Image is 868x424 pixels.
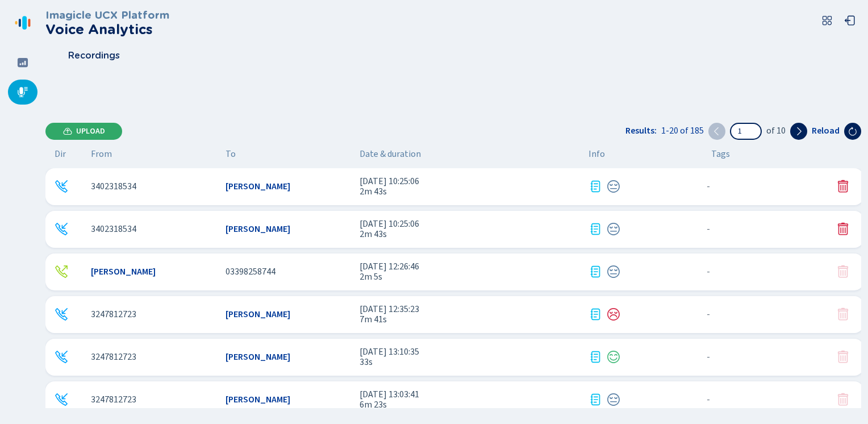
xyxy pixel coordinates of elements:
[707,394,710,405] span: No tags assigned
[607,265,620,278] svg: icon-emoji-neutral
[708,123,725,140] button: Previous page
[589,350,602,364] svg: journal-text
[836,180,850,193] svg: trash-fill
[76,127,105,136] span: Upload
[8,50,37,75] div: Dashboard
[360,149,579,159] span: Date & duration
[707,267,710,277] span: No tags assigned
[589,180,602,193] svg: journal-text
[226,394,290,405] span: [PERSON_NAME]
[91,309,136,319] span: 3247812723
[55,222,68,236] svg: telephone-inbound
[794,127,803,136] svg: chevron-right
[589,307,602,321] div: Transcription available
[360,176,579,186] span: [DATE] 10:25:06
[707,352,710,362] span: No tags assigned
[836,180,850,193] button: Delete conversation
[607,393,620,406] div: Neutral sentiment
[844,15,856,26] svg: box-arrow-left
[607,222,620,236] div: Neutral sentiment
[17,57,28,68] svg: dashboard-filled
[360,314,579,325] span: 7m 41s
[836,393,850,406] button: Your role doesn't allow you to delete this conversation
[55,180,68,193] div: Incoming call
[661,126,704,136] span: 1-20 of 185
[360,400,579,410] span: 6m 23s
[607,180,620,193] div: Neutral sentiment
[836,307,850,321] button: Your role doesn't allow you to delete this conversation
[836,350,850,364] button: Your role doesn't allow you to delete this conversation
[812,126,840,136] span: Reload
[45,9,169,22] h3: Imagicle UCX Platform
[707,309,710,319] span: No tags assigned
[711,149,730,159] span: Tags
[360,304,579,314] span: [DATE] 12:35:23
[607,180,620,193] svg: icon-emoji-neutral
[55,307,68,321] div: Incoming call
[17,86,28,98] svg: mic-fill
[55,350,68,364] svg: telephone-inbound
[589,149,605,159] span: Info
[226,149,236,159] span: To
[589,222,602,236] svg: journal-text
[607,350,620,364] div: Positive sentiment
[848,127,857,136] svg: arrow-clockwise
[836,393,850,406] svg: trash-fill
[589,393,602,406] div: Transcription available
[589,393,602,406] svg: journal-text
[91,394,136,405] span: 3247812723
[360,272,579,282] span: 2m 5s
[55,393,68,406] div: Incoming call
[55,393,68,406] svg: telephone-inbound
[766,126,786,136] span: of 10
[68,51,120,61] span: Recordings
[360,219,579,229] span: [DATE] 10:25:06
[8,80,37,105] div: Recordings
[360,186,579,197] span: 2m 43s
[836,222,850,236] button: Delete conversation
[836,222,850,236] svg: trash-fill
[836,265,850,278] button: Your role doesn't allow you to delete this conversation
[589,265,602,278] svg: journal-text
[91,149,112,159] span: From
[63,127,72,136] svg: cloud-upload
[589,222,602,236] div: Transcription available
[226,352,290,362] span: [PERSON_NAME]
[607,350,620,364] svg: icon-emoji-smile
[589,180,602,193] div: Transcription available
[45,123,122,140] button: Upload
[91,224,136,234] span: 3402318534
[360,357,579,367] span: 33s
[790,123,807,140] button: Next page
[589,350,602,364] div: Transcription available
[625,126,657,136] span: Results:
[226,309,290,319] span: [PERSON_NAME]
[55,149,66,159] span: Dir
[226,224,290,234] span: [PERSON_NAME]
[607,307,620,321] div: Negative sentiment
[91,267,156,277] span: [PERSON_NAME]
[836,350,850,364] svg: trash-fill
[55,307,68,321] svg: telephone-inbound
[707,181,710,192] span: No tags assigned
[836,307,850,321] svg: trash-fill
[55,222,68,236] div: Incoming call
[712,127,721,136] svg: chevron-left
[360,347,579,357] span: [DATE] 13:10:35
[55,265,68,278] div: Outgoing call
[55,350,68,364] div: Incoming call
[607,393,620,406] svg: icon-emoji-neutral
[607,222,620,236] svg: icon-emoji-neutral
[589,307,602,321] svg: journal-text
[836,265,850,278] svg: trash-fill
[226,181,290,192] span: [PERSON_NAME]
[844,123,861,140] button: Reload the current page
[91,181,136,192] span: 3402318534
[607,307,620,321] svg: icon-emoji-sad
[589,265,602,278] div: Transcription available
[45,22,169,38] h2: Voice Analytics
[226,267,276,277] span: 03398258744
[55,180,68,193] svg: telephone-inbound
[360,261,579,272] span: [DATE] 12:26:46
[360,229,579,239] span: 2m 43s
